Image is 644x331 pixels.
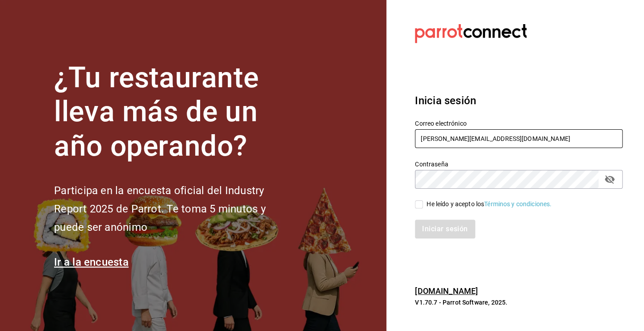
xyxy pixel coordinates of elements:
h1: ¿Tu restaurante lleva más de un año operando? [54,61,295,164]
h3: Inicia sesión [415,93,623,109]
a: Términos y condiciones. [484,200,552,208]
h2: Participa en la encuesta oficial del Industry Report 2025 de Parrot. Te toma 5 minutos y puede se... [54,182,295,236]
label: Correo electrónico [415,120,623,126]
label: Contraseña [415,161,623,167]
div: He leído y acepto los [427,199,552,209]
a: Ir a la encuesta [54,256,129,268]
button: passwordField [602,172,617,187]
input: Ingresa tu correo electrónico [415,129,623,148]
p: V1.70.7 - Parrot Software, 2025. [415,298,623,307]
a: [DOMAIN_NAME] [415,286,478,296]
